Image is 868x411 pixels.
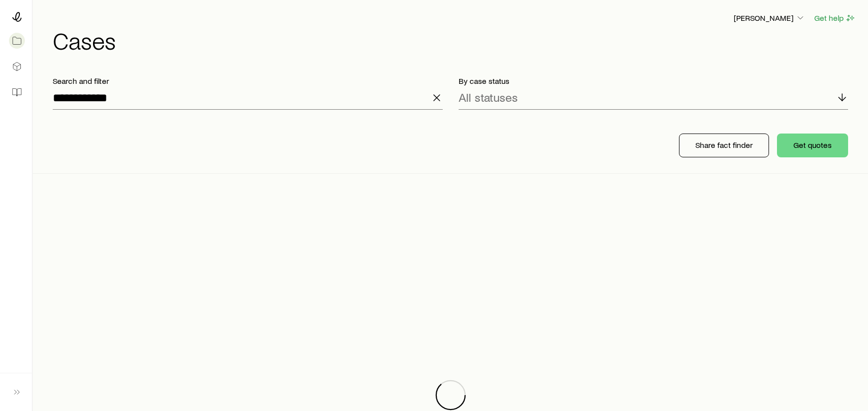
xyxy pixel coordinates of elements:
[459,76,849,86] p: By case status
[695,140,753,150] p: Share fact finder
[734,13,805,23] p: [PERSON_NAME]
[53,28,856,52] h1: Cases
[777,134,848,157] button: Get quotes
[679,134,769,157] button: Share fact finder
[459,90,518,104] p: All statuses
[814,12,856,24] button: Get help
[53,76,443,86] p: Search and filter
[733,12,806,24] button: [PERSON_NAME]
